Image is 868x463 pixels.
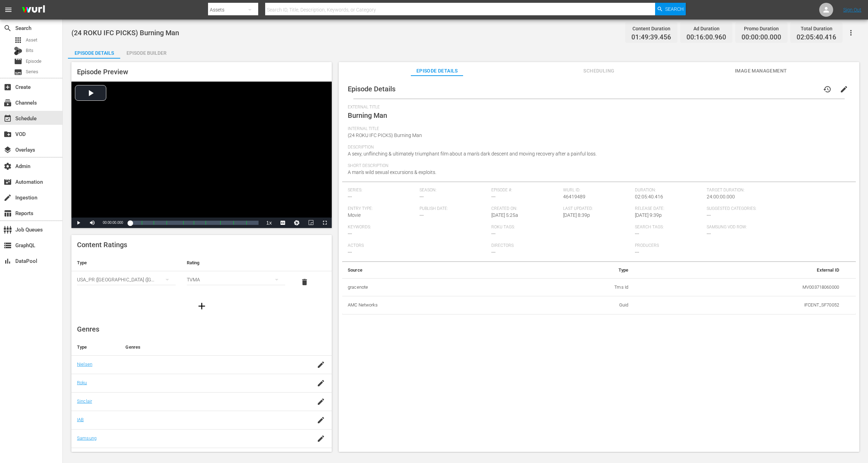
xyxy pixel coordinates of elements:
div: USA_PR ([GEOGRAPHIC_DATA] ([GEOGRAPHIC_DATA])) [77,270,176,289]
th: Type [71,255,181,271]
span: GraphQL [3,241,12,250]
span: Created On: [491,206,560,212]
span: menu [4,6,13,14]
span: Admin [3,162,12,170]
th: Type [523,262,634,279]
a: Nielsen [77,362,92,367]
span: --- [491,249,496,255]
button: edit [836,81,852,98]
span: Search [665,3,684,15]
span: 24:00:00.000 [707,194,735,199]
span: Movie [348,212,361,218]
span: Episode [14,57,22,66]
span: A man's wild sexual excursions & exploits. [348,169,436,175]
button: Captions [276,218,290,228]
span: --- [707,231,711,236]
button: Picture-in-Picture [304,218,318,228]
div: Ad Duration [686,24,726,33]
td: Tms Id [523,278,634,296]
span: Ingestion [3,193,12,202]
div: Bits [14,47,22,55]
span: 00:00:00.000 [103,221,123,225]
span: Schedule [3,114,12,123]
span: --- [420,212,424,218]
th: Type [71,339,120,356]
span: Genres [77,325,99,333]
button: history [819,81,836,98]
span: --- [635,249,639,255]
span: Content Ratings [77,241,127,249]
span: Directors [491,243,631,249]
span: Series [26,68,38,75]
span: Search [3,24,12,32]
span: --- [420,194,424,199]
span: Bits [26,47,33,54]
span: [DATE] 8:39p [563,212,590,218]
span: 00:16:00.960 [686,33,726,41]
button: Episode Details [68,45,120,59]
span: Description [348,145,847,150]
span: Roku Tags: [491,225,631,230]
span: DataPool [3,257,12,265]
a: Samsung [77,435,97,441]
span: Search Tags: [635,225,703,230]
span: Channels [3,99,12,107]
span: Episode [26,58,41,65]
th: Genres [120,339,304,356]
span: 00:00:00.000 [742,33,781,41]
span: Episode #: [491,188,560,193]
span: Entry Type: [348,206,416,212]
a: Sinclair [77,399,92,404]
div: Content Duration [631,24,671,33]
span: Keywords: [348,225,488,230]
a: Sign Out [843,7,861,13]
span: Automation [3,178,12,186]
table: simple table [342,262,856,314]
span: Producers [635,243,775,249]
span: --- [707,212,711,218]
span: Actors [348,243,488,249]
span: --- [491,231,496,236]
table: simple table [71,255,332,293]
span: VOD [3,130,12,138]
div: Episode Builder [120,45,172,61]
span: Burning Man [348,111,387,120]
img: ans4CAIJ8jUAAAAAAAAAAAAAAAAAAAAAAAAgQb4GAAAAAAAAAAAAAAAAAAAAAAAAJMjXAAAAAAAAAAAAAAAAAAAAAAAAgAT5G... [17,2,50,18]
span: Asset [26,37,37,44]
div: Total Duration [797,24,836,33]
span: External Title [348,105,847,110]
span: Duration: [635,188,703,193]
span: Episode Details [411,67,463,75]
span: Job Queues [3,226,12,234]
button: Jump To Time [290,218,304,228]
button: Playback Rate [262,218,276,228]
span: Release Date: [635,206,703,212]
th: AMC Networks [342,296,523,314]
span: Reports [3,209,12,218]
td: Guid [523,296,634,314]
span: Image Management [735,67,787,75]
a: IAB [77,417,84,422]
button: Mute [85,218,99,228]
span: 46419489 [563,194,585,199]
span: [DATE] 5:25a [491,212,518,218]
span: (24 ROKU IFC PICKS) Burning Man [348,132,422,138]
span: 01:49:39.456 [631,33,671,41]
div: Promo Duration [742,24,781,33]
th: External ID [634,262,845,279]
button: Fullscreen [318,218,332,228]
span: Episode Details [348,85,395,93]
span: edit [840,85,848,93]
a: Roku [77,380,87,385]
span: Internal Title [348,126,847,132]
span: Asset [14,36,22,44]
div: Episode Details [68,45,120,61]
div: TVMA [187,270,285,289]
button: delete [296,274,313,290]
span: Episode Preview [77,68,128,76]
div: Video Player [71,82,332,228]
span: history [823,85,831,93]
button: Search [655,3,686,15]
span: --- [635,231,639,236]
button: Episode Builder [120,45,172,59]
